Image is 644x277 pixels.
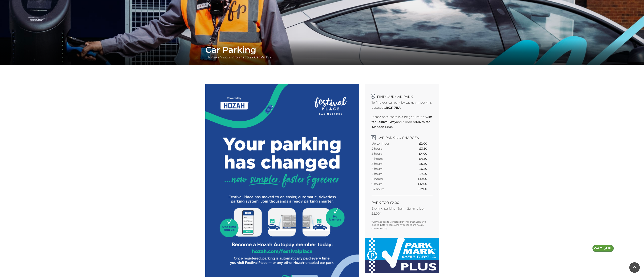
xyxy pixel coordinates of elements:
th: £2.00 [419,141,432,146]
th: £10.00 [418,176,433,181]
p: Evening parking (5pm - 2am) is just £2.00* [372,206,433,216]
th: 7 hours [372,171,405,176]
th: 9 hours [372,181,405,186]
p: Please note there is a height limit of and a limit of [372,114,433,129]
th: 3 hours [372,151,405,156]
th: £17.00 [418,186,433,191]
b: Get TinyURL [594,247,612,250]
button: Get TinyURL [592,245,614,252]
th: £4.00 [419,151,432,156]
th: 4 hours [372,156,405,161]
th: £3.50 [419,146,432,151]
a: Home [205,55,218,59]
th: £12.00 [418,181,433,186]
th: 6 hours [372,166,405,171]
th: £5.50 [419,161,432,166]
h2: Car Parking Charges [372,134,433,140]
th: Up to 1 hour [372,141,405,146]
th: £6.50 [419,166,432,171]
th: 8 hours [372,176,405,181]
th: 5 hours [372,161,405,166]
p: *Only applies to vehicles parking after 5pm and exiting before 2am otherwise standard hourly char... [372,220,433,230]
th: £7.50 [420,171,432,176]
h1: Car Parking [205,45,439,55]
a: Visitor Information [219,55,252,59]
p: To find our car park by sat nav, input this postcode: [372,100,433,110]
th: £4.50 [419,156,432,161]
h2: Find our car park [372,92,433,99]
img: Park-Mark-Plus-LG.jpeg [365,238,439,273]
a: Car Parking [253,55,274,59]
h2: PARK FOR £2.00 [372,201,433,205]
th: 24 hours [372,186,405,191]
strong: RG21 7BA [386,106,401,109]
div: / / [202,45,442,60]
th: 2 hours [372,146,405,151]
